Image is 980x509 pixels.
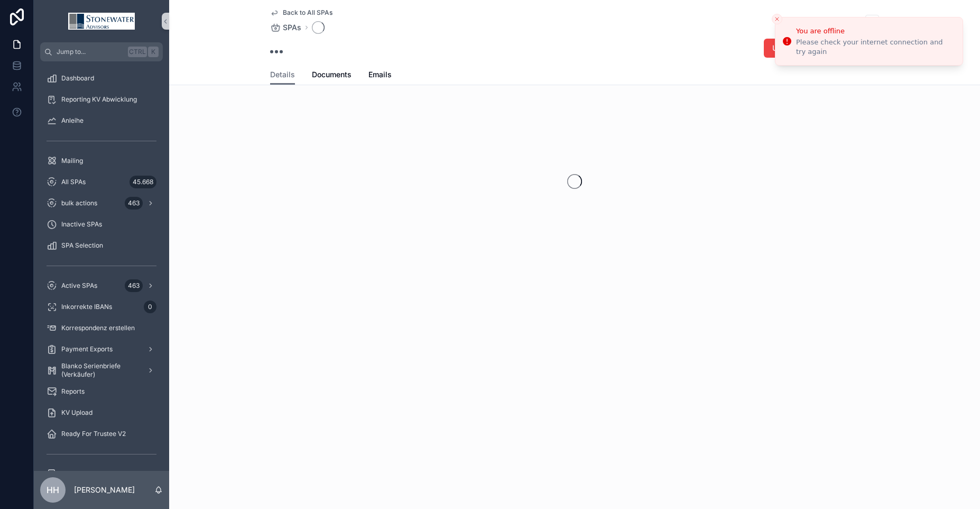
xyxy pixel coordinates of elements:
[270,65,295,85] a: Details
[772,43,823,53] span: Update Status
[61,95,137,104] span: Reporting KV Abwicklung
[312,69,352,80] span: Documents
[40,69,163,88] a: Dashboard
[40,424,163,443] a: Ready For Trustee V2
[312,65,352,86] a: Documents
[40,90,163,109] a: Reporting KV Abwicklung
[61,470,106,478] span: Fund Selection
[74,485,135,495] p: [PERSON_NAME]
[61,324,135,332] span: Korrespondenz erstellen
[128,47,147,57] span: Ctrl
[368,65,392,86] a: Emails
[764,39,831,58] button: Update Status
[130,176,156,188] div: 45.668
[144,301,156,313] div: 0
[40,215,163,234] a: Inactive SPAs
[40,42,163,61] button: Jump to...CtrlK
[40,382,163,401] a: Reports
[283,22,301,33] span: SPAs
[125,279,143,292] div: 463
[61,178,86,186] span: All SPAs
[61,241,103,250] span: SPA Selection
[125,197,143,210] div: 463
[796,38,954,57] div: Please check your internet connection and try again
[40,297,163,316] a: Inkorrekte IBANs0
[40,151,163,170] a: Mailing
[40,361,163,380] a: Blanko Serienbriefe (Verkäufer)
[61,157,83,165] span: Mailing
[40,276,163,295] a: Active SPAs463
[40,465,163,484] a: Fund Selection
[61,408,93,417] span: KV Upload
[772,14,782,24] button: Close toast
[61,74,94,83] span: Dashboard
[149,48,158,56] span: K
[40,340,163,359] a: Payment Exports
[61,387,85,396] span: Reports
[40,403,163,422] a: KV Upload
[40,194,163,213] a: bulk actions463
[47,484,59,496] span: HH
[34,61,169,471] div: scrollable content
[68,13,135,30] img: App logo
[368,69,392,80] span: Emails
[40,111,163,130] a: Anleihe
[57,48,124,56] span: Jump to...
[40,172,163,192] a: All SPAs45.668
[40,319,163,338] a: Korrespondenz erstellen
[61,116,84,125] span: Anleihe
[61,281,97,290] span: Active SPAs
[61,430,126,438] span: Ready For Trustee V2
[61,303,112,311] span: Inkorrekte IBANs
[40,236,163,255] a: SPA Selection
[61,362,138,379] span: Blanko Serienbriefe (Verkäufer)
[61,220,102,229] span: Inactive SPAs
[61,345,113,353] span: Payment Exports
[61,199,97,207] span: bulk actions
[270,22,301,33] a: SPAs
[270,8,332,17] a: Back to All SPAs
[796,26,954,37] div: You are offline
[283,8,332,17] span: Back to All SPAs
[270,69,295,80] span: Details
